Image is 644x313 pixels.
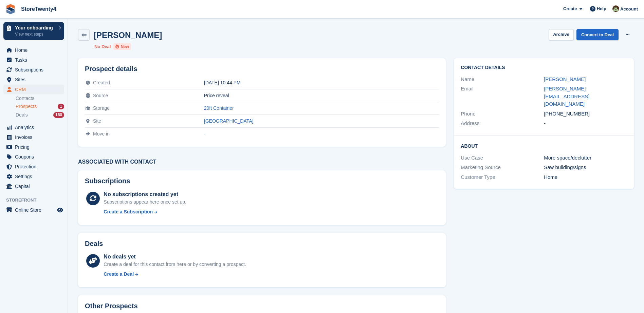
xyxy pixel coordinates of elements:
a: Convert to Deal [576,29,619,40]
a: Deals 160 [16,111,64,119]
div: - [204,131,439,137]
span: Coupons [15,152,56,162]
div: Customer Type [461,173,544,181]
div: Marketing Source [461,164,544,171]
span: Help [597,5,606,12]
div: Create a Subscription [104,208,153,215]
div: No subscriptions created yet [104,190,186,199]
a: menu [3,162,64,171]
a: Your onboarding View next steps [3,22,64,40]
a: menu [3,45,64,55]
span: Protection [15,162,56,171]
div: Name [461,76,544,83]
a: menu [3,55,64,65]
span: Online Store [15,205,56,215]
div: Phone [461,110,544,118]
a: menu [3,123,64,132]
a: menu [3,132,64,142]
div: More space/declutter [544,154,627,162]
div: 160 [53,112,64,118]
span: Create [563,5,577,12]
a: Prospects 1 [16,103,64,110]
h2: About [461,142,627,149]
div: Home [544,173,627,181]
div: Create a deal for this contact from here or by converting a prospect. [104,261,246,268]
a: Contacts [16,95,64,102]
h2: Deals [85,240,103,248]
span: Deals [16,112,28,118]
div: [DATE] 10:44 PM [204,80,439,85]
h2: [PERSON_NAME] [94,30,162,40]
span: Storage [93,105,110,111]
span: Capital [15,182,56,191]
span: Site [93,118,101,124]
a: Preview store [56,206,64,214]
span: Tasks [15,55,56,65]
img: stora-icon-8386f47178a22dfd0bd8f6a31ec36ba5ce8667c1dd55bd0f319d3a0aa187defe.svg [5,4,16,14]
a: [PERSON_NAME][EMAIL_ADDRESS][DOMAIN_NAME] [544,86,589,107]
span: Move in [93,131,110,137]
button: Archive [549,29,574,40]
a: [GEOGRAPHIC_DATA] [204,118,254,124]
a: Create a Subscription [104,208,186,215]
a: [PERSON_NAME] [544,76,586,82]
div: 1 [58,104,64,109]
a: menu [3,65,64,75]
p: Your onboarding [15,25,55,30]
span: Analytics [15,123,56,132]
div: Use Case [461,154,544,162]
span: Prospects [16,103,37,110]
div: Create a Deal [104,271,134,278]
span: Home [15,45,56,55]
div: [PHONE_NUMBER] [544,110,627,118]
h2: Other Prospects [85,302,138,310]
h3: Associated with contact [78,159,446,165]
span: Subscriptions [15,65,56,75]
img: Lee Hanlon [612,5,619,12]
span: CRM [15,85,56,94]
div: Price reveal [204,93,439,98]
a: menu [3,85,64,94]
span: Account [620,6,638,13]
a: Create a Deal [104,271,246,278]
span: Source [93,93,108,98]
span: Created [93,80,110,85]
span: Invoices [15,132,56,142]
a: menu [3,182,64,191]
div: No deals yet [104,253,246,261]
a: 20ft Container [204,105,234,111]
h2: Subscriptions [85,177,439,185]
span: Settings [15,172,56,181]
a: menu [3,75,64,84]
span: Storefront [6,197,68,204]
a: StoreTwenty4 [18,3,59,15]
li: No Deal [94,43,111,50]
a: menu [3,172,64,181]
span: Sites [15,75,56,84]
div: - [544,120,627,127]
p: View next steps [15,31,55,37]
div: Email [461,85,544,108]
a: menu [3,152,64,162]
div: Address [461,120,544,127]
a: menu [3,205,64,215]
div: Subscriptions appear here once set up. [104,199,186,206]
span: Pricing [15,142,56,152]
h2: Prospect details [85,65,439,73]
h2: Contact Details [461,65,627,70]
a: menu [3,142,64,152]
div: Saw building/signs [544,164,627,171]
li: New [113,43,131,50]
